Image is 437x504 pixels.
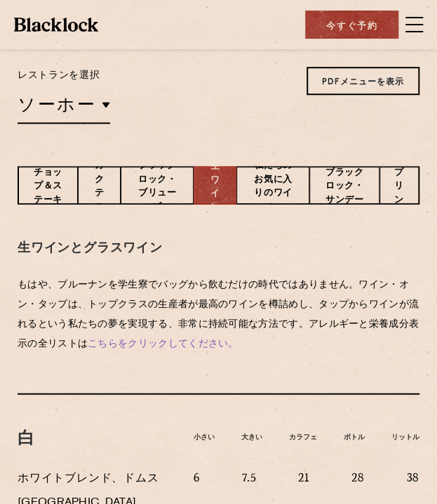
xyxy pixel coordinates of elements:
[18,280,419,329] font: もはや、ブルーナンを学生寮でバッグから飲むだけの時代ではありません。ワイン・オン・タップは、トップクラスの生産者が最高のワインを樽詰めし、タップからワインが流れるという私たちの夢を実現する、非常...
[325,168,363,205] font: ブラックロック・サンデー
[18,243,163,255] font: 生ワインとグラスワイン
[394,168,404,205] font: プリン
[241,433,262,441] font: 大きい
[14,18,98,32] img: BL_Textured_Logo-footer-cropped.svg
[351,471,365,483] font: 28
[18,430,35,447] font: 白
[18,95,96,114] font: ソーホー
[242,471,256,483] font: 7.5
[88,340,238,349] a: こちらをクリックしてください。
[391,433,419,441] font: リットル
[18,70,100,81] font: レストランを選択
[289,433,317,441] font: カラフェ
[326,22,377,31] font: 今すぐ予約
[34,168,62,205] font: チョップ＆ステーキ
[307,67,419,95] a: PDFメニューを表示
[344,433,365,441] font: ボトル
[194,471,200,483] font: 6
[298,471,310,483] font: 21
[18,471,159,483] font: ホワイトブレンド、ドムス
[406,471,419,483] font: 38
[194,433,215,441] font: 小さい
[322,79,404,87] font: PDFメニューを表示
